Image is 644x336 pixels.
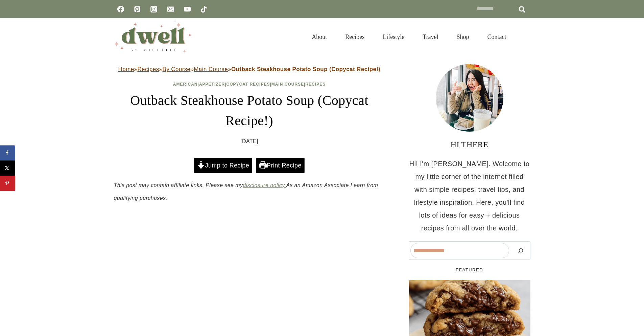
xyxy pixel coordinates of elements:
[114,182,378,201] em: This post may contain affiliate links. Please see my As an Amazon Associate I earn from qualifyin...
[130,2,144,16] a: Pinterest
[164,2,177,16] a: Email
[409,267,530,273] h5: FEATURED
[256,158,305,173] a: Print Recipe
[194,66,228,72] a: Main Course
[162,66,190,72] a: By Course
[374,25,413,49] a: Lifestyle
[173,82,326,87] span: | | | |
[114,2,127,16] a: Facebook
[118,66,134,72] a: Home
[243,182,286,188] a: disclosure policy.
[197,2,211,16] a: TikTok
[147,2,161,16] a: Instagram
[478,25,516,49] a: Contact
[413,25,447,49] a: Travel
[305,82,326,87] a: Recipes
[118,66,381,72] span: » » » »
[181,2,194,16] a: YouTube
[240,136,258,147] time: [DATE]
[114,90,385,131] h1: Outback Steakhouse Potato Soup (Copycat Recipe!)
[519,31,530,43] button: View Search Form
[226,82,270,87] a: Copycat Recipes
[137,66,159,72] a: Recipes
[114,21,192,52] img: DWELL by michelle
[231,66,380,72] strong: Outback Steakhouse Potato Soup (Copycat Recipe!)
[271,82,304,87] a: Main Course
[409,138,530,151] h3: HI THERE
[512,243,529,258] button: Search
[303,25,336,49] a: About
[194,158,252,173] a: Jump to Recipe
[303,25,515,49] nav: Primary Navigation
[336,25,374,49] a: Recipes
[173,82,198,87] a: American
[199,82,225,87] a: Appetizer
[409,157,530,234] p: Hi! I'm [PERSON_NAME]. Welcome to my little corner of the internet filled with simple recipes, tr...
[447,25,478,49] a: Shop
